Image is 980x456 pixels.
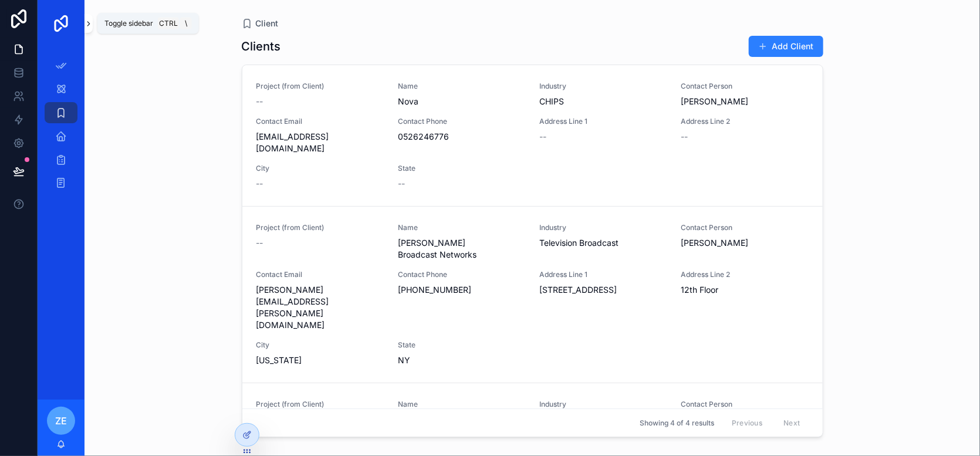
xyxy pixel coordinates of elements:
span: Address Line 2 [681,270,808,279]
h1: Clients [242,38,281,55]
span: -- [681,131,688,143]
span: -- [398,178,405,190]
span: Project (from Client) [256,223,384,232]
span: Contact Person [681,82,808,91]
span: [PERSON_NAME] Broadcast Networks [398,237,525,261]
span: CHIPS [539,96,667,107]
span: Industry [539,400,667,409]
span: -- [539,131,546,143]
span: Ctrl [158,18,179,29]
span: [PHONE_NUMBER] [398,284,525,296]
span: Television Broadcast [539,237,667,249]
span: City [256,164,384,173]
span: Contact Phone [398,117,525,126]
span: [PERSON_NAME] [681,96,808,107]
span: Contact Email [256,117,384,126]
span: Nova [398,96,525,107]
span: [PERSON_NAME] [681,237,808,249]
span: Address Line 1 [539,270,667,279]
span: Name [398,82,525,91]
a: Project (from Client)--NameNovaIndustryCHIPSContact Person[PERSON_NAME]Contact Email[EMAIL_ADDRES... [242,65,823,207]
span: Showing 4 of 4 results [640,418,714,428]
span: Client [256,18,279,29]
a: Project (from Client)--Name[PERSON_NAME] Broadcast NetworksIndustryTelevision BroadcastContact Pe... [242,207,823,383]
span: -- [256,178,263,190]
span: Address Line 2 [681,117,808,126]
span: [EMAIL_ADDRESS][DOMAIN_NAME] [256,131,384,154]
span: State [398,164,525,173]
span: NY [398,354,525,366]
span: Project (from Client) [256,82,384,91]
button: Add Client [749,36,823,57]
span: Toggle sidebar [104,19,153,28]
span: Name [398,400,525,409]
span: [PERSON_NAME][EMAIL_ADDRESS][PERSON_NAME][DOMAIN_NAME] [256,284,384,331]
span: Industry [539,82,667,91]
span: Industry [539,223,667,232]
span: Contact Email [256,270,384,279]
span: \ [181,19,191,28]
span: [US_STATE] [256,354,384,366]
span: 12th Floor [681,284,808,296]
span: Name [398,223,525,232]
span: Contact Person [681,400,808,409]
span: -- [256,96,263,107]
span: City [256,340,384,350]
span: 0526246776 [398,131,525,143]
span: Contact Person [681,223,808,232]
img: App logo [52,14,70,33]
span: ZE [55,414,67,428]
div: scrollable content [38,47,85,209]
span: -- [256,237,263,249]
span: Project (from Client) [256,400,384,409]
span: Contact Phone [398,270,525,279]
span: Address Line 1 [539,117,667,126]
a: Client [242,18,279,29]
span: [STREET_ADDRESS] [539,284,667,296]
span: State [398,340,525,350]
